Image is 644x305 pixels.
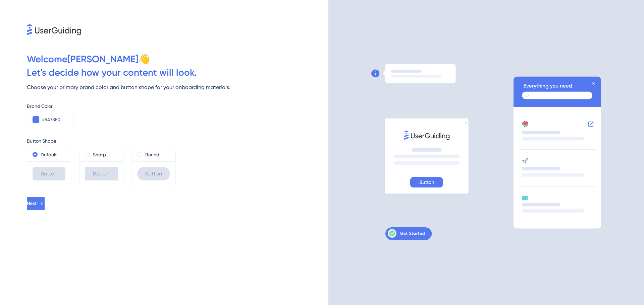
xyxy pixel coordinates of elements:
span: Next [27,200,37,208]
div: Button Shape [27,137,328,145]
label: Round [145,151,159,159]
div: Brand Color [27,102,328,110]
label: Sharp [93,151,106,159]
div: Button [137,167,170,180]
label: Default [41,151,57,159]
div: Choose your primary brand color and button shape for your onboarding materials. [27,83,328,91]
button: Next [27,197,45,210]
div: Let ' s decide how your content will look. [27,66,328,79]
div: Welcome [PERSON_NAME] 👋 [27,53,328,66]
div: Button [33,167,65,180]
div: Button [85,167,118,180]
